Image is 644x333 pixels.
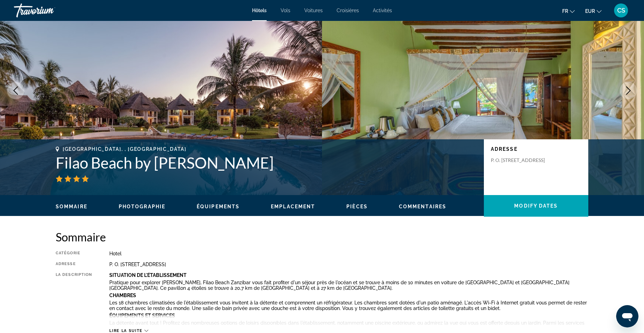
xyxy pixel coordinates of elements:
[346,203,368,210] button: Pièces
[109,313,175,318] b: Équipements Et Services
[514,203,558,209] span: Modify Dates
[304,8,323,13] a: Voitures
[612,3,630,18] button: User Menu
[491,146,581,152] p: Adresse
[491,157,547,163] p: P. O. [STREET_ADDRESS]
[620,82,637,99] button: Next image
[562,8,568,14] span: fr
[399,203,446,210] button: Commentaires
[109,262,588,267] div: P. O. [STREET_ADDRESS]
[197,204,239,209] span: Équipements
[119,204,165,209] span: Photographie
[562,6,575,16] button: Change language
[399,204,446,209] span: Commentaires
[281,8,290,13] a: Vols
[197,203,239,210] button: Équipements
[346,204,368,209] span: Pièces
[373,8,392,13] a: Activités
[56,272,92,325] div: La description
[616,305,638,327] iframe: Bouton de lancement de la fenêtre de messagerie
[109,293,136,298] b: Chambres
[63,146,187,152] span: [GEOGRAPHIC_DATA], , [GEOGRAPHIC_DATA]
[585,8,595,14] span: EUR
[337,8,359,13] a: Croisières
[252,8,267,13] a: Hôtels
[7,82,24,99] button: Previous image
[109,272,187,278] b: Situation De L'établissement
[119,203,165,210] button: Photographie
[585,6,602,16] button: Change currency
[109,280,588,291] p: Pratique pour explorer [PERSON_NAME], Filao Beach Zanzibar vous fait profiter d'un séjour près de...
[271,204,315,209] span: Emplacement
[56,154,477,172] h1: Filao Beach by [PERSON_NAME]
[109,328,142,333] span: Lire la suite
[56,203,87,210] button: Sommaire
[617,7,625,14] span: CS
[56,262,92,267] div: Adresse
[271,203,315,210] button: Emplacement
[56,204,87,209] span: Sommaire
[109,300,588,311] p: Les 18 chambres climatisées de l'établissement vous invitent à la détente et comprennent un réfri...
[14,1,84,20] a: Travorium
[484,195,588,217] button: Modify Dates
[56,230,588,244] h2: Sommaire
[56,251,92,256] div: Catégorie
[109,251,588,256] div: Hotel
